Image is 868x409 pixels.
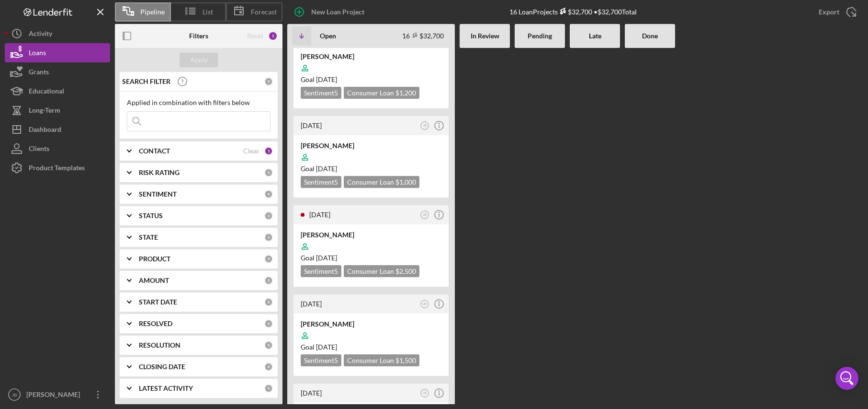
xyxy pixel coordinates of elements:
[301,389,322,397] time: 2025-09-29 17:07
[301,319,441,329] div: [PERSON_NAME]
[5,62,110,82] button: Grants
[5,385,110,404] button: JB[PERSON_NAME]
[301,52,441,61] div: [PERSON_NAME]
[418,387,431,400] button: JB
[24,385,86,407] div: [PERSON_NAME]
[819,2,839,22] div: Export
[139,190,177,198] b: SENTIMENT
[127,99,271,106] div: Applied in combination with filters below
[301,75,337,83] span: Goal
[11,392,17,397] text: JB
[251,8,277,16] span: Forecast
[139,320,172,327] b: RESOLVED
[287,2,374,22] button: New Loan Project
[29,139,49,161] div: Clients
[139,385,193,392] b: LATEST ACTIVITY
[264,255,273,263] div: 0
[835,367,858,390] div: Open Intercom Messenger
[5,101,110,120] button: Long-Term
[264,147,273,155] div: 1
[139,212,163,220] b: STATUS
[509,8,637,16] div: 16 Loan Projects • $32,700 Total
[264,233,273,242] div: 0
[189,32,208,40] b: Filters
[309,210,330,219] time: 2025-10-03 18:42
[29,24,52,46] div: Activity
[264,384,273,393] div: 0
[139,255,170,263] b: PRODUCT
[423,124,427,127] text: JB
[423,391,427,395] text: JB
[139,363,185,371] b: CLOSING DATE
[418,209,431,222] button: JB
[344,354,419,366] div: Consumer Loan
[190,53,208,67] div: Apply
[423,302,427,305] text: JB
[301,121,322,129] time: 2025-10-05 20:46
[301,354,341,366] div: Sentiment 5
[139,277,169,284] b: AMOUNT
[471,32,499,40] b: In Review
[301,265,341,277] div: Sentiment 5
[292,115,450,199] a: [DATE]JB[PERSON_NAME]Goal [DATE]Sentiment5Consumer Loan $1,000
[5,43,110,62] button: Loans
[29,120,61,141] div: Dashboard
[301,300,322,308] time: 2025-10-01 03:41
[292,25,450,110] a: [DATE]JB[PERSON_NAME]Goal [DATE]Sentiment5Consumer Loan $1,200
[139,298,177,306] b: START DATE
[395,356,416,364] span: $1,500
[301,141,441,151] div: [PERSON_NAME]
[247,32,263,40] div: Reset
[122,78,170,85] b: SEARCH FILTER
[29,101,60,122] div: Long-Term
[301,176,341,188] div: Sentiment 5
[344,176,419,188] div: Consumer Loan
[139,147,170,155] b: CONTACT
[395,89,416,97] span: $1,200
[264,190,273,199] div: 0
[29,82,64,103] div: Educational
[5,120,110,139] button: Dashboard
[642,32,658,40] b: Done
[264,77,273,86] div: 0
[5,82,110,101] button: Educational
[402,32,444,40] div: 16 $32,700
[316,75,337,83] time: 12/02/2025
[139,341,180,349] b: RESOLUTION
[316,164,337,173] time: 11/22/2025
[140,8,165,16] span: Pipeline
[311,2,364,22] div: New Loan Project
[5,24,110,43] a: Activity
[344,265,419,277] div: Consumer Loan
[5,158,110,177] button: Product Templates
[395,267,416,275] span: $2,500
[264,362,273,371] div: 0
[292,204,450,288] a: [DATE]JB[PERSON_NAME]Goal [DATE]Sentiment5Consumer Loan $2,500
[180,53,218,67] button: Apply
[316,254,337,262] time: 11/24/2025
[243,147,259,155] div: Clear
[423,213,427,216] text: JB
[264,211,273,220] div: 0
[344,87,419,99] div: Consumer Loan
[301,343,337,351] span: Goal
[589,32,601,40] b: Late
[139,234,158,241] b: STATE
[264,319,273,328] div: 0
[320,32,336,40] b: Open
[264,276,273,285] div: 0
[5,139,110,158] button: Clients
[264,341,273,350] div: 0
[301,230,441,240] div: [PERSON_NAME]
[558,8,592,16] div: $32,700
[264,298,273,306] div: 0
[395,178,416,186] span: $1,000
[316,343,337,351] time: 11/16/2025
[29,62,49,84] div: Grants
[268,31,278,41] div: 1
[301,164,337,173] span: Goal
